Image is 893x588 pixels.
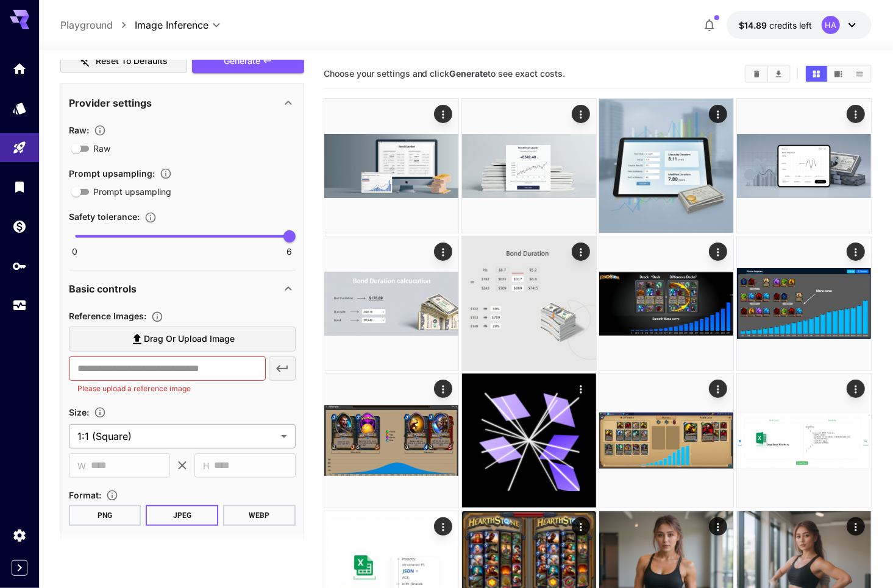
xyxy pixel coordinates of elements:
[709,517,727,536] div: Actions
[434,105,452,123] div: Actions
[739,20,769,30] span: $14.89
[737,374,871,508] img: Z
[69,168,155,179] span: Prompt upsampling :
[768,66,789,82] button: Download All
[462,99,596,233] img: 9k=
[599,99,733,233] img: Z
[727,11,872,39] button: $14.89395HA
[746,66,767,82] button: Clear Images
[572,105,590,123] div: Actions
[572,243,590,261] div: Actions
[12,179,27,194] div: Library
[434,243,452,261] div: Actions
[89,124,111,136] button: Controls the level of post-processing applied to generated images.
[847,517,865,536] div: Actions
[60,49,187,74] button: Reset to defaults
[77,383,257,395] p: Please upload a reference image
[324,99,458,233] img: 2Q==
[450,68,488,79] b: Generate
[93,142,110,155] span: Raw
[324,68,566,79] span: Choose your settings and click to see exact costs.
[12,61,27,76] div: Home
[599,236,733,370] img: 9k=
[849,66,870,82] button: Show images in list view
[709,243,727,261] div: Actions
[89,406,111,419] button: Adjust the dimensions of the generated image by specifying its width and height in pixels, or sel...
[192,49,304,74] button: Generate
[12,258,27,274] div: API Keys
[737,236,871,370] img: 9k=
[434,517,452,536] div: Actions
[847,105,865,123] div: Actions
[12,298,27,313] div: Usage
[77,429,276,444] span: 1:1 (Square)
[745,65,791,83] div: Clear ImagesDownload All
[73,246,78,258] span: 0
[69,211,140,222] span: Safety tolerance :
[69,505,141,526] button: PNG
[101,489,123,501] button: Choose the file format for the output image.
[69,125,89,135] span: Raw :
[155,168,177,180] button: Enables automatic enhancement and expansion of the input prompt to improve generation quality and...
[69,407,89,417] span: Size :
[69,282,137,296] p: Basic controls
[462,236,596,370] img: Z
[12,101,27,116] div: Models
[737,99,871,233] img: 9k=
[12,560,27,576] button: Expand sidebar
[599,374,733,508] img: Z
[146,505,219,526] button: JPEG
[60,18,135,32] nav: breadcrumb
[324,236,458,370] img: Z
[69,327,296,352] label: Drag or upload image
[709,105,727,123] div: Actions
[224,54,260,69] span: Generate
[739,19,812,32] div: $14.89395
[822,16,840,34] div: HA
[135,18,208,32] span: Image Inference
[69,96,152,110] p: Provider settings
[709,380,727,398] div: Actions
[828,66,849,82] button: Show images in video view
[12,528,27,543] div: Settings
[60,18,113,32] a: Playground
[769,20,812,30] span: credits left
[140,211,162,224] button: Controls the tolerance level for input and output content moderation. Lower values apply stricter...
[324,374,458,508] img: 9k=
[12,219,27,234] div: Wallet
[69,88,296,118] div: Provider settings
[77,459,86,473] span: W
[69,490,101,500] span: Format :
[203,459,209,473] span: H
[146,311,168,323] button: Upload a reference image to guide the result. This is needed for Image-to-Image or Inpainting. Su...
[144,331,235,347] span: Drag or upload image
[69,311,146,321] span: Reference Images :
[572,517,590,536] div: Actions
[93,185,171,198] span: Prompt upsampling
[806,66,827,82] button: Show images in grid view
[805,65,872,83] div: Show images in grid viewShow images in video viewShow images in list view
[847,243,865,261] div: Actions
[434,380,452,398] div: Actions
[287,246,293,258] span: 6
[69,274,296,303] div: Basic controls
[223,505,296,526] button: WEBP
[12,140,27,155] div: Playground
[847,380,865,398] div: Actions
[572,380,590,398] div: Actions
